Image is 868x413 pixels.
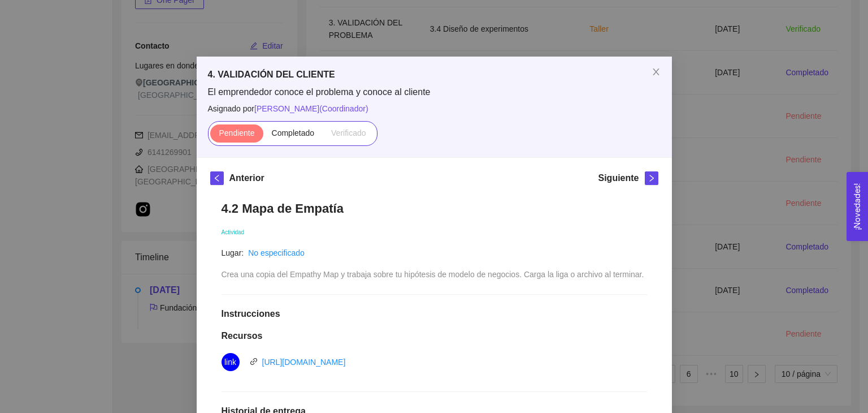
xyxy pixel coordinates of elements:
button: Close [640,57,672,88]
span: Crea una copia del Empathy Map y trabaja sobre tu hipótesis de modelo de negocios. Carga la liga ... [222,270,644,279]
a: [URL][DOMAIN_NAME] [262,358,346,367]
span: El emprendedor conoce el problema y conoce al cliente [208,86,661,98]
button: right [645,171,658,185]
span: Asignado por [208,102,661,115]
span: close [652,67,661,76]
span: Verificado [331,128,366,137]
span: Completado [272,128,315,137]
span: Pendiente [219,128,254,137]
article: Lugar: [222,247,244,259]
span: link [250,358,258,365]
a: No especificado [248,248,305,257]
span: link [224,353,236,371]
span: Actividad [222,229,245,235]
h1: 4.2 Mapa de Empatía [222,201,647,216]
h5: 4. VALIDACIÓN DEL CLIENTE [208,68,661,81]
button: Open Feedback Widget [847,172,868,241]
h5: Anterior [229,171,264,185]
span: right [645,174,658,182]
h5: Siguiente [598,171,639,185]
button: left [210,171,224,185]
span: [PERSON_NAME] ( Coordinador ) [254,104,368,113]
span: left [211,174,223,182]
h1: Recursos [222,330,647,342]
h1: Instrucciones [222,308,647,320]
